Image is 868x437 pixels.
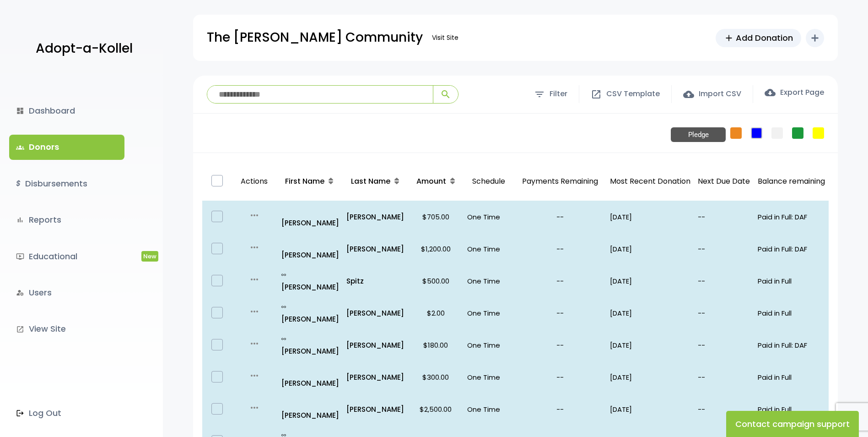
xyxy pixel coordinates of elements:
[346,243,404,255] a: [PERSON_NAME]
[249,370,260,381] i: more_horiz
[412,371,460,383] p: $300.00
[610,307,690,319] p: [DATE]
[518,275,603,287] p: --
[467,243,510,255] p: One Time
[467,371,510,383] p: One Time
[758,243,825,255] p: Paid in Full: DAF
[9,280,124,305] a: manage_accountsUsers
[281,268,339,293] p: [PERSON_NAME]
[758,211,825,223] p: Paid in Full: DAF
[281,365,339,389] p: [PERSON_NAME]
[249,402,260,413] i: more_horiz
[698,243,750,255] p: --
[416,176,446,186] span: Amount
[412,307,460,319] p: $2.00
[591,89,602,100] span: open_in_new
[427,29,463,47] a: Visit Site
[281,273,288,277] i: all_inclusive
[249,210,260,221] i: more_horiz
[610,275,690,287] p: [DATE]
[758,371,825,383] p: Paid in Full
[281,305,288,309] i: all_inclusive
[809,33,820,44] i: add
[281,268,339,293] a: all_inclusive[PERSON_NAME]
[412,243,460,255] p: $1,200.00
[683,89,694,100] span: cloud_upload
[412,211,460,223] p: $705.00
[698,403,750,415] p: --
[236,166,273,197] p: Actions
[346,211,404,223] a: [PERSON_NAME]
[610,371,690,383] p: [DATE]
[550,87,567,101] span: Filter
[730,127,742,139] a: Pledge
[281,337,288,341] i: all_inclusive
[281,300,339,325] p: [PERSON_NAME]
[281,236,339,261] p: [PERSON_NAME]
[16,177,21,191] i: $
[518,371,603,383] p: --
[518,403,603,415] p: --
[16,325,24,333] i: launch
[610,211,690,223] p: [DATE]
[346,275,404,287] a: Spitz
[698,339,750,351] p: --
[16,107,24,115] i: dashboard
[141,251,158,262] span: New
[716,29,801,47] a: addAdd Donation
[351,176,390,186] span: Last Name
[758,175,825,188] p: Balance remaining
[699,87,741,101] span: Import CSV
[16,252,24,261] i: ondemand_video
[249,274,260,285] i: more_horiz
[346,371,404,383] a: [PERSON_NAME]
[758,275,825,287] p: Paid in Full
[758,307,825,319] p: Paid in Full
[467,275,510,287] p: One Time
[281,204,339,229] a: [PERSON_NAME]
[724,33,734,43] span: add
[433,86,458,103] button: search
[758,403,825,415] p: Paid in Full
[698,275,750,287] p: --
[698,211,750,223] p: --
[758,339,825,351] p: Paid in Full: DAF
[346,403,404,415] a: [PERSON_NAME]
[9,401,124,426] a: Log Out
[249,338,260,349] i: more_horiz
[678,128,705,138] a: Show All
[412,275,460,287] p: $500.00
[9,208,124,232] a: bar_chartReports
[346,339,404,351] a: [PERSON_NAME]
[765,87,776,98] span: cloud_download
[440,89,451,100] span: search
[285,176,324,186] span: First Name
[606,87,660,101] span: CSV Template
[412,339,460,351] p: $180.00
[534,89,545,100] span: filter_list
[467,403,510,415] p: One Time
[698,175,750,188] p: Next Due Date
[518,211,603,223] p: --
[765,87,824,98] label: Export Page
[9,98,124,123] a: dashboardDashboard
[806,29,824,47] button: add
[610,175,690,188] p: Most Recent Donation
[9,135,124,159] a: groupsDonors
[467,211,510,223] p: One Time
[281,333,339,357] a: all_inclusive[PERSON_NAME]
[31,27,133,71] a: Adopt-a-Kollel
[281,397,339,421] a: [PERSON_NAME]
[16,216,24,224] i: bar_chart
[9,244,124,269] a: ondemand_videoEducationalNew
[207,26,423,49] p: The [PERSON_NAME] Community
[281,333,339,357] p: [PERSON_NAME]
[518,243,603,255] p: --
[346,307,404,319] a: [PERSON_NAME]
